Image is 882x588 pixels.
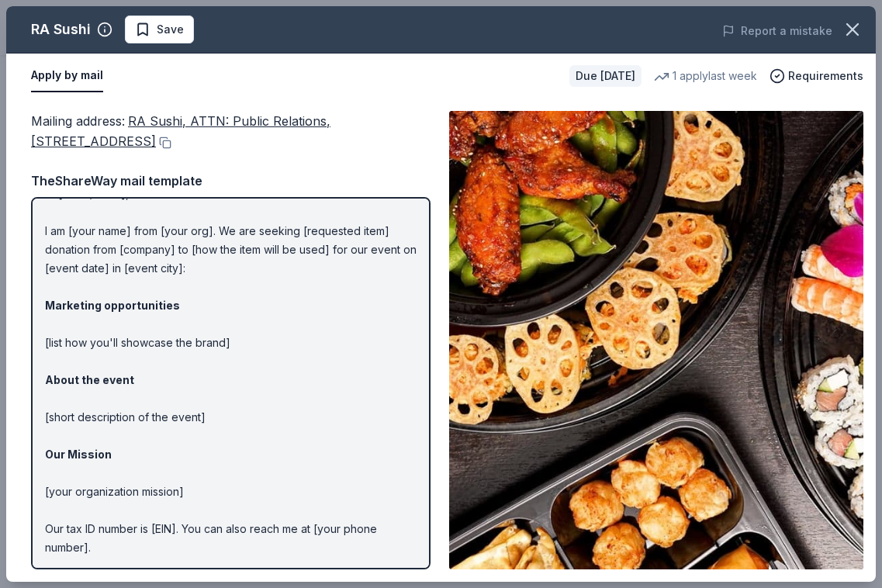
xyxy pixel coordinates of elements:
img: Image for RA Sushi [449,111,863,569]
button: Apply by mail [31,60,103,92]
button: Save [125,16,194,43]
strong: Marketing opportunities [45,299,180,312]
strong: Our Mission [45,448,112,461]
div: 1 apply last week [654,67,757,85]
button: Requirements [770,67,863,85]
div: Mailing address : [31,111,431,152]
strong: About the event [45,373,134,386]
div: RA Sushi [31,17,91,42]
button: Report a mistake [722,22,832,40]
span: Requirements [788,67,863,85]
div: TheShareWay mail template [31,171,431,191]
span: Save [157,20,184,39]
span: RA Sushi, ATTN: Public Relations, [STREET_ADDRESS] [31,113,330,149]
div: Due [DATE] [569,65,642,87]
